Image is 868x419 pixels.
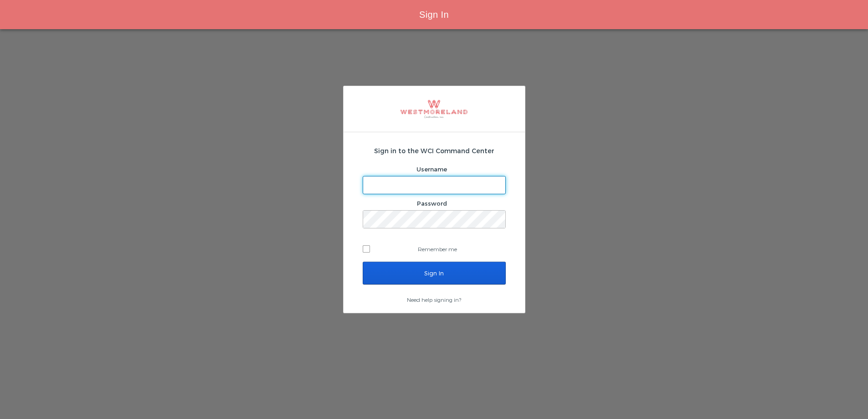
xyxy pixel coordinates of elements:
[363,146,506,155] h2: Sign in to the WCI Command Center
[363,242,506,256] label: Remember me
[407,296,461,303] a: Need help signing in?
[417,200,447,207] label: Password
[363,262,506,285] input: Sign In
[419,10,449,20] span: Sign In
[416,166,447,173] label: Username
